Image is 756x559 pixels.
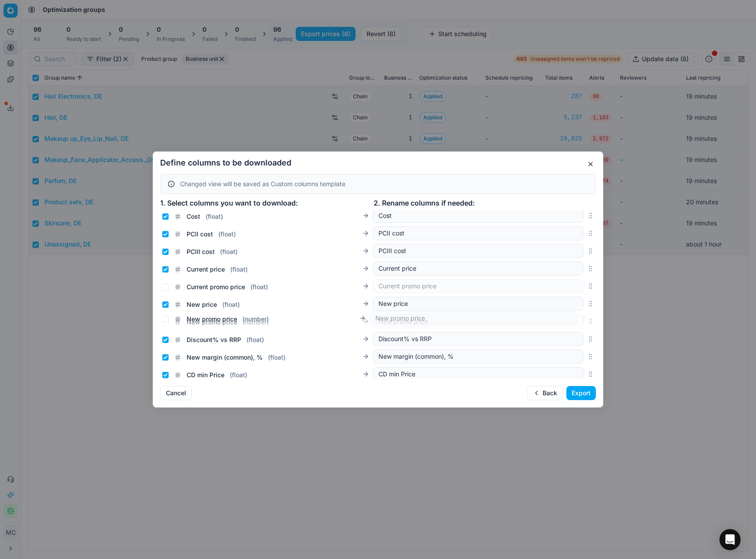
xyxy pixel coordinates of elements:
span: Discount% vs RRP [187,335,241,344]
span: ( float ) [206,212,223,221]
div: 1. Select columns you want to download: [160,198,374,208]
button: Export [566,386,596,400]
span: New promo price [187,318,237,327]
span: ( float ) [218,230,236,239]
span: PCII cost [187,230,213,239]
span: ( float ) [230,371,247,379]
div: 2. Rename columns if needed: [374,198,587,208]
span: Current price [187,265,225,274]
span: ( float ) [230,265,248,274]
span: ( number ) [242,318,269,327]
span: Current promo price [187,283,245,291]
span: ( float ) [222,300,240,309]
span: PCIII cost [187,247,215,256]
span: ( float ) [220,247,238,256]
h2: Define columns to be downloaded [160,159,596,167]
span: ( float ) [250,283,268,291]
button: Back [527,386,563,400]
span: CD min Price [187,371,224,379]
span: New price [187,300,217,309]
span: ( float ) [246,335,264,344]
div: Changed view will be saved as Custom columns template [180,180,588,188]
span: ( float ) [268,353,286,362]
button: Cancel [160,386,192,400]
span: New margin (common), % [187,353,263,362]
span: Cost [187,212,200,221]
